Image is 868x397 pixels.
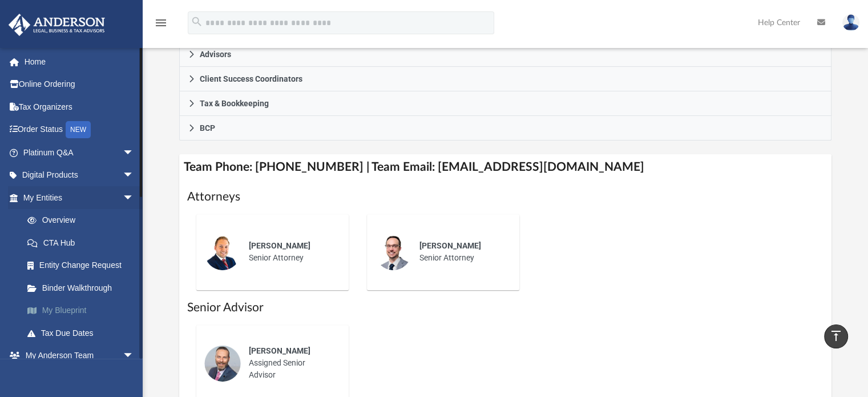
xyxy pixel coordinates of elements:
[187,299,824,316] h1: Senior Advisor
[204,234,241,270] img: thumbnail
[8,186,151,209] a: My Entitiesarrow_drop_down
[16,209,151,232] a: Overview
[241,232,341,272] div: Senior Attorney
[824,324,848,348] a: vertical_align_top
[16,322,151,344] a: Tax Due Dates
[154,16,168,30] i: menu
[8,73,151,96] a: Online Ordering
[8,164,151,187] a: Digital Productsarrow_drop_down
[842,14,859,31] img: User Pic
[123,141,146,165] span: arrow_drop_down
[16,254,151,277] a: Entity Change Request
[179,116,832,141] a: BCP
[200,75,302,83] span: Client Success Coordinators
[8,118,151,142] a: Order StatusNEW
[5,14,108,36] img: Anderson Advisors Platinum Portal
[154,22,168,30] a: menu
[66,121,91,138] div: NEW
[8,344,146,367] a: My Anderson Teamarrow_drop_down
[419,241,481,250] span: [PERSON_NAME]
[241,337,341,389] div: Assigned Senior Advisor
[179,154,832,180] h4: Team Phone: [PHONE_NUMBER] | Team Email: [EMAIL_ADDRESS][DOMAIN_NAME]
[200,50,231,58] span: Advisors
[200,124,215,132] span: BCP
[16,231,151,254] a: CTA Hub
[123,186,146,210] span: arrow_drop_down
[16,299,151,322] a: My Blueprint
[187,189,824,205] h1: Attorneys
[123,344,146,368] span: arrow_drop_down
[191,15,203,28] i: search
[411,232,511,272] div: Senior Attorney
[375,234,411,270] img: thumbnail
[179,91,832,116] a: Tax & Bookkeeping
[179,67,832,91] a: Client Success Coordinators
[8,50,151,73] a: Home
[249,241,310,250] span: [PERSON_NAME]
[249,346,310,355] span: [PERSON_NAME]
[8,95,151,118] a: Tax Organizers
[123,164,146,187] span: arrow_drop_down
[200,99,269,107] span: Tax & Bookkeeping
[829,329,843,343] i: vertical_align_top
[8,141,151,164] a: Platinum Q&Aarrow_drop_down
[204,345,241,382] img: thumbnail
[179,42,832,67] a: Advisors
[16,276,151,299] a: Binder Walkthrough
